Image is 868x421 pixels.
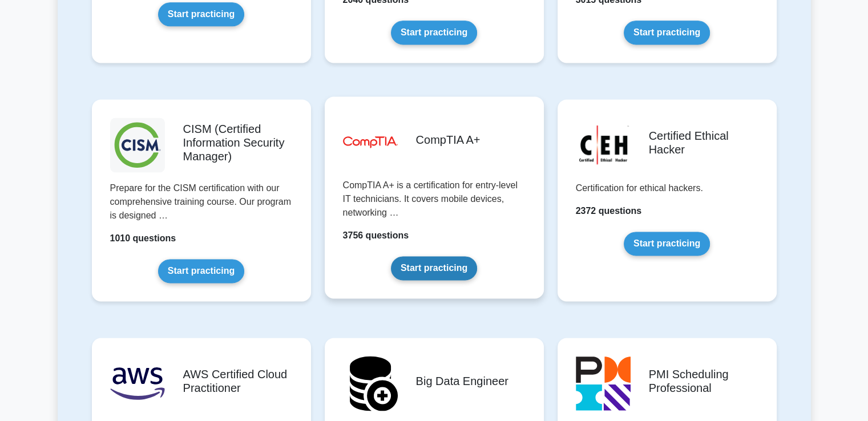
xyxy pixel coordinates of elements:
a: Start practicing [624,232,710,256]
a: Start practicing [158,259,244,283]
a: Start practicing [391,256,477,280]
a: Start practicing [391,21,477,44]
a: Start practicing [624,21,710,44]
a: Start practicing [158,2,244,26]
